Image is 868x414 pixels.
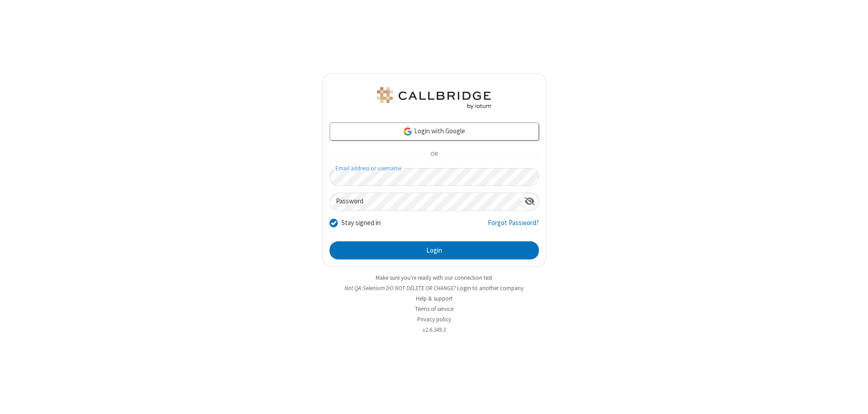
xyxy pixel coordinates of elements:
li: Not QA Selenium DO NOT DELETE OR CHANGE? [322,284,546,292]
a: Make sure you're ready with our connection test [376,274,492,282]
iframe: Chat [845,390,861,408]
button: Login to another company [457,284,524,292]
img: QA Selenium DO NOT DELETE OR CHANGE [375,87,493,109]
a: Forgot Password? [488,218,539,235]
span: OR [427,148,441,161]
input: Email address or username [330,168,539,186]
a: Help & support [416,295,453,302]
label: Stay signed in [341,218,381,228]
a: Login with Google [330,122,539,141]
li: v2.6.349.3 [322,325,546,334]
img: google-icon.png [403,127,413,136]
a: Privacy policy [417,315,451,323]
div: Show password [521,193,538,210]
input: Password [330,193,521,211]
button: Login [330,241,539,259]
a: Terms of service [415,305,453,313]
